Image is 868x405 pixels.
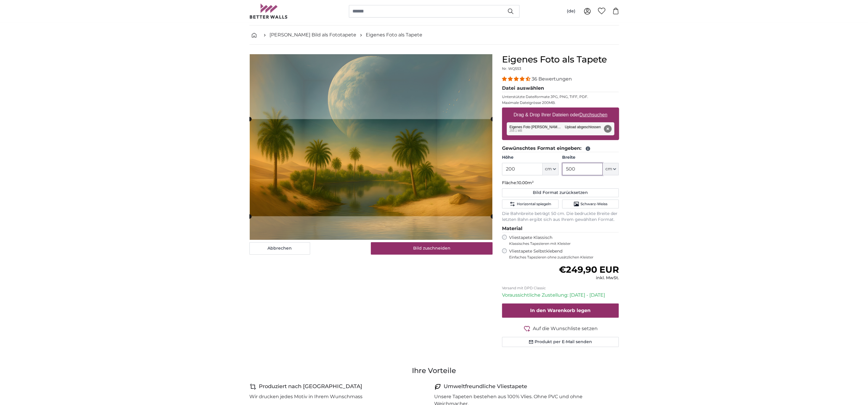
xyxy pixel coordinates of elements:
span: cm [545,166,552,172]
span: 4.31 stars [502,76,532,82]
button: Schwarz-Weiss [562,200,619,208]
a: [PERSON_NAME] Bild als Fototapete [269,31,356,38]
span: cm [605,166,612,172]
button: Produkt per E-Mail senden [502,337,619,347]
button: cm [543,163,559,175]
label: Vliestapete Klassisch [509,235,614,246]
button: (de) [562,6,580,17]
label: Drag & Drop Ihrer Dateien oder [511,109,610,121]
label: Höhe [502,155,559,160]
u: Durchsuchen [579,112,607,117]
span: 10.00m² [517,180,534,185]
div: inkl. MwSt. [559,275,619,281]
button: Abbrechen [249,242,310,255]
legend: Gewünschtes Format eingeben: [502,145,619,152]
p: Unterstützte Dateiformate JPG, PNG, TIFF, PDF. [502,94,619,99]
a: Eigenes Foto als Tapete [366,31,422,38]
span: 36 Bewertungen [532,76,572,82]
button: cm [603,163,619,175]
span: Einfaches Tapezieren ohne zusätzlichen Kleister [509,255,619,260]
p: Maximale Dateigrösse 200MB. [502,100,619,105]
h4: Produziert nach [GEOGRAPHIC_DATA] [259,382,362,391]
h4: Umweltfreundliche Vliestapete [444,382,527,391]
img: Betterwalls [249,4,288,19]
span: Klassisches Tapezieren mit Kleister [509,241,614,246]
p: Wir drucken jedes Motiv in Ihrem Wunschmass [249,393,362,400]
button: Auf die Wunschliste setzen [502,325,619,332]
h3: Ihre Vorteile [249,366,619,375]
p: Versand mit DPD Classic [502,286,619,290]
h1: Eigenes Foto als Tapete [502,54,619,65]
span: Horizontal spiegeln [516,202,551,206]
button: In den Warenkorb legen [502,303,619,318]
button: Bild zuschneiden [371,242,492,255]
p: Fläche: [502,180,619,186]
p: Die Bahnbreite beträgt 50 cm. Die bedruckte Breite der letzten Bahn ergibt sich aus Ihrem gewählt... [502,211,619,223]
legend: Datei auswählen [502,85,619,92]
span: €249,90 EUR [559,264,619,275]
button: Horizontal spiegeln [502,200,559,208]
legend: Material [502,225,619,232]
span: In den Warenkorb legen [530,308,591,313]
p: Voraussichtliche Zustellung: [DATE] - [DATE] [502,292,619,299]
button: Bild Format zurücksetzen [502,188,619,197]
span: Nr. WQ553 [502,66,521,71]
span: Auf die Wunschliste setzen [533,325,598,332]
span: Schwarz-Weiss [580,202,607,206]
nav: breadcrumbs [249,25,619,45]
label: Vliestapete Selbstklebend [509,248,619,260]
label: Breite [562,155,619,160]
